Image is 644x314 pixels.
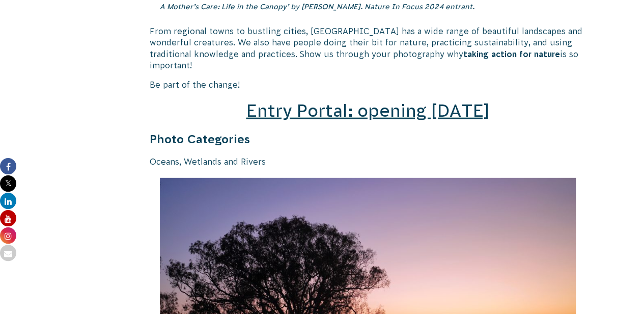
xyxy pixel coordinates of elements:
[150,133,250,146] strong: Photo Categories
[150,79,586,90] p: Be part of the change!
[160,3,474,11] em: A Mother’s Care: Life in the Canopy’ by [PERSON_NAME]. Nature In Focus 2024 entrant.
[246,101,489,120] a: Entry Portal: opening [DATE]
[463,49,560,59] strong: taking action for nature
[150,156,586,167] p: Oceans, Wetlands and Rivers
[150,25,586,71] p: From regional towns to bustling cities, [GEOGRAPHIC_DATA] has a wide range of beautiful landscape...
